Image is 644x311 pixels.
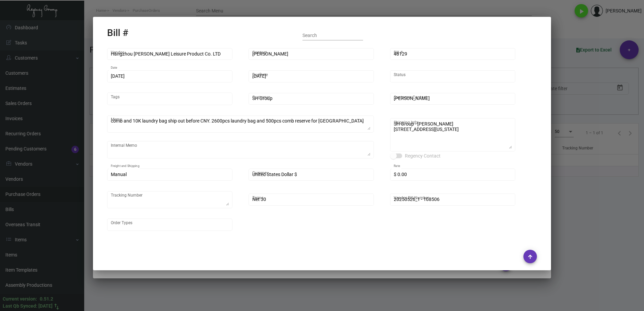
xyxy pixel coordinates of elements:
div: 0.51.2 [40,296,53,303]
div: Current version: [3,296,37,303]
div: Last Qb Synced: [DATE] [3,303,53,310]
span: Regency Contact [405,152,441,160]
span: Manual [111,172,127,177]
h2: Bill # [107,27,128,39]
